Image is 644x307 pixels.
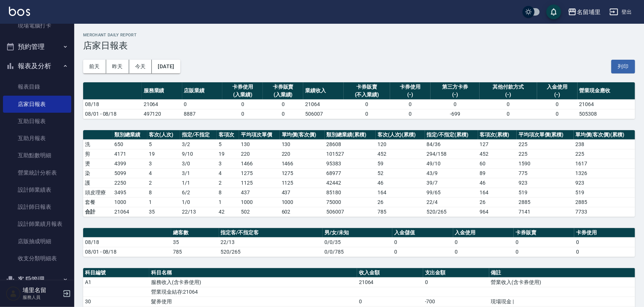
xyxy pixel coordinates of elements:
[147,159,180,168] td: 3
[574,228,635,238] th: 卡券使用
[578,109,635,119] td: 505308
[23,294,61,301] p: 服務人員
[423,297,489,306] td: -700
[478,178,517,188] td: 46
[574,159,635,168] td: 1617
[180,130,217,140] th: 指定/不指定
[325,168,376,178] td: 68977
[376,168,425,178] td: 52
[180,197,217,207] td: 1 / 0
[346,91,388,99] div: (不入業績)
[303,109,344,119] td: 506007
[280,207,325,217] td: 602
[578,82,635,100] th: 營業現金應收
[147,139,180,149] td: 5
[357,297,423,306] td: 0
[517,139,574,149] td: 225
[392,228,453,238] th: 入金儲值
[489,268,635,278] th: 備註
[112,149,147,159] td: 4171
[83,99,142,109] td: 08/18
[3,17,71,34] a: 現場電腦打卡
[239,159,279,168] td: 1466
[83,130,635,217] table: a dense table
[3,147,71,164] a: 互助點數明細
[376,139,425,149] td: 120
[147,168,180,178] td: 4
[517,168,574,178] td: 775
[222,99,263,109] td: 0
[376,159,425,168] td: 59
[217,168,239,178] td: 4
[112,178,147,188] td: 2250
[280,188,325,197] td: 437
[425,139,478,149] td: 84 / 36
[112,188,147,197] td: 3495
[182,109,223,119] td: 8887
[3,78,71,95] a: 報表目錄
[280,197,325,207] td: 1000
[3,181,71,198] a: 設計師業績表
[537,109,578,119] td: 0
[423,268,489,278] th: 支出金額
[425,149,478,159] td: 294 / 158
[219,228,323,238] th: 指定客/不指定客
[9,7,30,16] img: Logo
[325,188,376,197] td: 85180
[478,149,517,159] td: 452
[147,188,180,197] td: 8
[112,139,147,149] td: 650
[147,178,180,188] td: 2
[376,149,425,159] td: 452
[425,178,478,188] td: 39 / 7
[517,130,574,140] th: 平均項次單價(累積)
[432,83,478,91] div: 第三方卡券
[478,159,517,168] td: 60
[180,159,217,168] td: 3 / 0
[180,139,217,149] td: 3 / 2
[453,228,514,238] th: 入金使用
[180,188,217,197] td: 6 / 2
[514,228,574,238] th: 卡券販賣
[239,130,279,140] th: 平均項次單價
[83,268,149,278] th: 科目編號
[574,130,635,140] th: 單均價(客次價)(累積)
[346,83,388,91] div: 卡券販賣
[239,207,279,217] td: 502
[539,83,576,91] div: 入金使用
[6,286,21,301] img: Person
[574,178,635,188] td: 923
[142,109,182,119] td: 497120
[280,168,325,178] td: 1275
[3,113,71,130] a: 互助日報表
[171,237,219,247] td: 35
[325,178,376,188] td: 42442
[344,99,390,109] td: 0
[517,188,574,197] td: 519
[83,247,171,257] td: 08/01 - 08/18
[517,178,574,188] td: 923
[263,99,303,109] td: 0
[224,91,261,99] div: (入業績)
[83,82,635,119] table: a dense table
[239,139,279,149] td: 130
[112,130,147,140] th: 類別總業績
[517,197,574,207] td: 2885
[432,91,478,99] div: (-)
[478,188,517,197] td: 164
[431,99,480,109] td: 0
[546,4,561,19] button: save
[578,99,635,109] td: 21064
[325,197,376,207] td: 75000
[376,207,425,217] td: 785
[325,149,376,159] td: 101527
[147,197,180,207] td: 1
[480,109,537,119] td: 0
[180,168,217,178] td: 3 / 1
[390,99,431,109] td: 0
[489,297,635,306] td: 現場現金 |
[239,197,279,207] td: 1000
[83,60,106,73] button: 前天
[478,207,517,217] td: 964
[83,228,635,257] table: a dense table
